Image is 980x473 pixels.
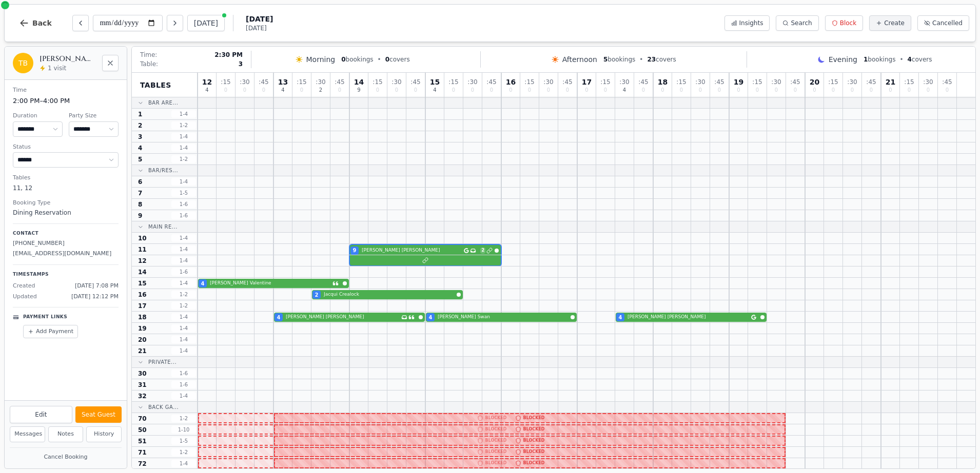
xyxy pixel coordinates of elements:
[869,15,911,31] button: Create
[480,248,485,254] span: 2
[448,79,458,85] span: : 15
[319,88,322,93] span: 2
[138,189,142,197] span: 7
[240,79,249,85] span: : 30
[414,88,417,93] span: 0
[138,144,142,152] span: 4
[40,54,96,64] h2: [PERSON_NAME] [PERSON_NAME]
[138,392,147,400] span: 32
[376,88,379,93] span: 0
[335,79,344,85] span: : 45
[543,79,553,85] span: : 30
[13,86,119,95] dt: Time
[300,88,303,93] span: 0
[187,15,225,31] button: [DATE]
[138,460,147,468] span: 72
[10,406,72,423] button: Edit
[373,79,382,85] span: : 15
[138,369,147,378] span: 30
[13,293,37,301] span: Updated
[171,257,196,264] span: 1 - 4
[171,426,196,434] span: 1 - 10
[171,155,196,163] span: 1 - 2
[828,79,838,85] span: : 15
[13,271,119,278] p: Timestamps
[138,178,142,186] span: 6
[140,60,158,68] span: Table:
[603,56,607,63] span: 5
[23,314,67,321] p: Payment Links
[281,88,284,93] span: 4
[718,88,721,93] span: 0
[171,110,196,118] span: 1 - 4
[908,88,911,93] span: 0
[171,336,196,343] span: 1 - 4
[138,324,147,333] span: 19
[946,88,949,93] span: 0
[509,88,512,93] span: 0
[864,55,895,64] span: bookings
[259,79,268,85] span: : 45
[13,208,119,217] dd: Dining Reservation
[395,88,398,93] span: 0
[582,78,592,86] span: 17
[13,250,119,258] p: [EMAIL_ADDRESS][DOMAIN_NAME]
[724,15,770,31] button: Insights
[75,406,122,423] button: Seat Guest
[69,112,119,120] dt: Party Size
[642,88,645,93] span: 0
[886,78,895,86] span: 21
[794,88,797,93] span: 0
[362,247,462,254] span: [PERSON_NAME] [PERSON_NAME]
[917,15,969,31] button: Cancelled
[506,78,516,86] span: 16
[341,55,373,64] span: bookings
[171,448,196,456] span: 1 - 2
[562,54,597,65] span: Afternoon
[148,223,178,231] span: Main Re...
[813,88,816,93] span: 0
[278,78,288,86] span: 13
[932,19,963,27] span: Cancelled
[13,96,119,106] dd: 2:00 PM – 4:00 PM
[148,167,178,174] span: Bar/Res...
[201,280,205,287] span: 4
[562,79,572,85] span: : 45
[48,426,84,442] button: Notes
[680,88,683,93] span: 0
[810,78,819,86] span: 20
[72,15,89,31] button: Previous day
[13,143,119,152] dt: Status
[430,78,440,86] span: 15
[524,79,534,85] span: : 15
[138,268,147,276] span: 14
[603,55,635,64] span: bookings
[840,19,856,27] span: Block
[138,381,147,389] span: 31
[908,56,912,63] span: 4
[171,302,196,310] span: 1 - 2
[737,88,740,93] span: 0
[739,19,763,27] span: Insights
[619,79,629,85] span: : 30
[138,200,142,209] span: 8
[771,79,781,85] span: : 30
[171,212,196,219] span: 1 - 6
[171,369,196,377] span: 1 - 6
[847,79,857,85] span: : 30
[221,79,230,85] span: : 15
[410,79,420,85] span: : 45
[246,24,273,32] span: [DATE]
[357,88,360,93] span: 9
[23,325,78,339] button: Add Payment
[10,426,45,442] button: Messages
[316,79,325,85] span: : 30
[486,79,496,85] span: : 45
[13,230,119,237] p: Contact
[138,302,147,310] span: 17
[923,79,933,85] span: : 30
[138,155,142,163] span: 5
[775,88,778,93] span: 0
[714,79,724,85] span: : 45
[638,79,648,85] span: : 45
